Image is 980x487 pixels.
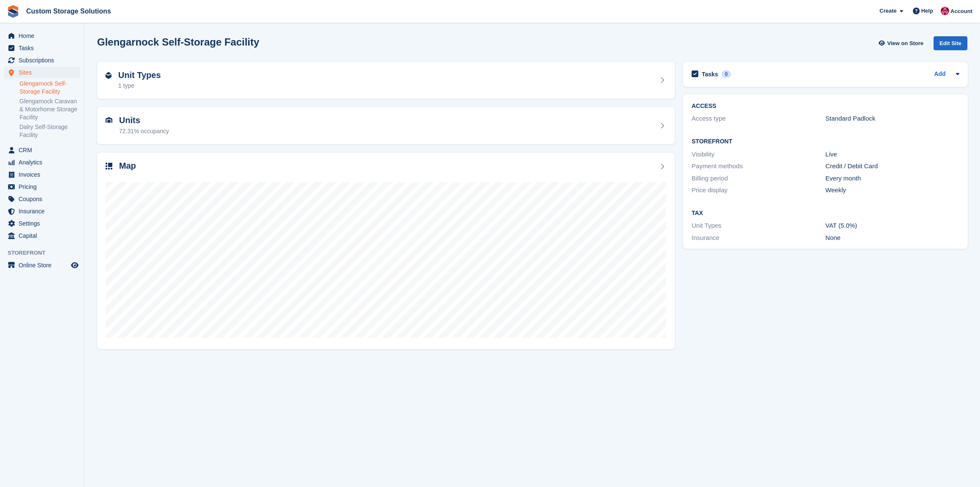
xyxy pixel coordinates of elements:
[941,7,949,15] img: Jack Alexander
[4,54,80,66] a: menu
[4,169,80,180] a: menu
[692,221,825,231] div: Unit Types
[8,249,84,257] span: Storefront
[692,150,825,159] div: Visibility
[825,161,959,171] div: Credit / Debit Card
[825,114,959,124] div: Standard Padlock
[4,156,80,168] a: menu
[825,186,959,195] div: Weekly
[4,259,80,271] a: menu
[19,181,69,193] span: Pricing
[825,174,959,183] div: Every month
[19,156,69,168] span: Analytics
[119,161,136,171] h2: Map
[106,117,112,123] img: unit-icn-7be61d7bf1b0ce9d3e12c5938cc71ed9869f7b940bace4675aadf7bd6d80202e.svg
[825,233,959,243] div: None
[4,30,80,42] a: menu
[4,181,80,193] a: menu
[887,39,923,48] span: View on Store
[23,4,114,18] a: Custom Storage Solutions
[118,81,161,90] div: 1 type
[19,193,69,205] span: Coupons
[921,7,933,15] span: Help
[877,36,927,50] a: View on Store
[97,36,259,48] h2: Glengarnock Self-Storage Facility
[692,138,959,145] h2: Storefront
[19,218,69,229] span: Settings
[722,70,731,78] div: 0
[692,233,825,243] div: Insurance
[19,97,80,121] a: Glengarnock Caravan & Motorhome Storage Facility
[7,5,19,18] img: stora-icon-8386f47178a22dfd0bd8f6a31ec36ba5ce8667c1dd55bd0f319d3a0aa187defe.svg
[4,218,80,229] a: menu
[4,42,80,54] a: menu
[19,205,69,217] span: Insurance
[19,54,69,66] span: Subscriptions
[106,72,111,79] img: unit-type-icn-2b2737a686de81e16bb02015468b77c625bbabd49415b5ef34ead5e3b44a266d.svg
[4,144,80,156] a: menu
[19,123,80,139] a: Dalry Self-Storage Facility
[702,70,718,78] h2: Tasks
[4,205,80,217] a: menu
[934,36,967,54] a: Edit Site
[97,153,675,350] a: Map
[825,221,959,231] div: VAT (5.0%)
[692,210,959,217] h2: Tax
[97,107,675,144] a: Units 72.31% occupancy
[692,186,825,195] div: Price display
[118,70,161,80] h2: Unit Types
[19,80,80,96] a: Glengarnock Self-Storage Facility
[119,127,169,136] div: 72.31% occupancy
[825,150,959,159] div: Live
[97,62,675,99] a: Unit Types 1 type
[692,161,825,171] div: Payment methods
[880,7,896,15] span: Create
[4,230,80,242] a: menu
[19,30,69,42] span: Home
[19,169,69,180] span: Invoices
[950,7,972,16] span: Account
[4,67,80,78] a: menu
[19,67,69,78] span: Sites
[70,260,80,270] a: Preview store
[19,230,69,242] span: Capital
[106,163,112,170] img: map-icn-33ee37083ee616e46c38cad1a60f524a97daa1e2b2c8c0bc3eb3415660979fc1.svg
[934,70,945,79] a: Add
[119,116,169,125] h2: Units
[19,42,69,54] span: Tasks
[692,114,825,124] div: Access type
[934,36,967,50] div: Edit Site
[692,103,959,110] h2: ACCESS
[19,144,69,156] span: CRM
[692,174,825,183] div: Billing period
[4,193,80,205] a: menu
[19,259,69,271] span: Online Store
